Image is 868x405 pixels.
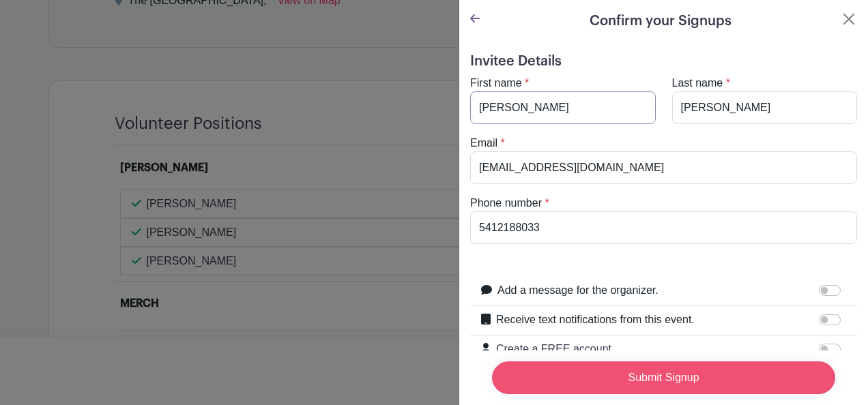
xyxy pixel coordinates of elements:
[470,195,542,211] label: Phone number
[497,282,659,299] label: Add a message for the organizer.
[496,341,816,357] p: Create a FREE account.
[841,11,857,27] button: Close
[496,312,695,328] label: Receive text notifications from this event.
[470,53,857,70] h5: Invitee Details
[590,11,732,31] h5: Confirm your Signups
[470,135,497,151] label: Email
[492,361,835,394] input: Submit Signup
[672,75,723,91] label: Last name
[470,75,522,91] label: First name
